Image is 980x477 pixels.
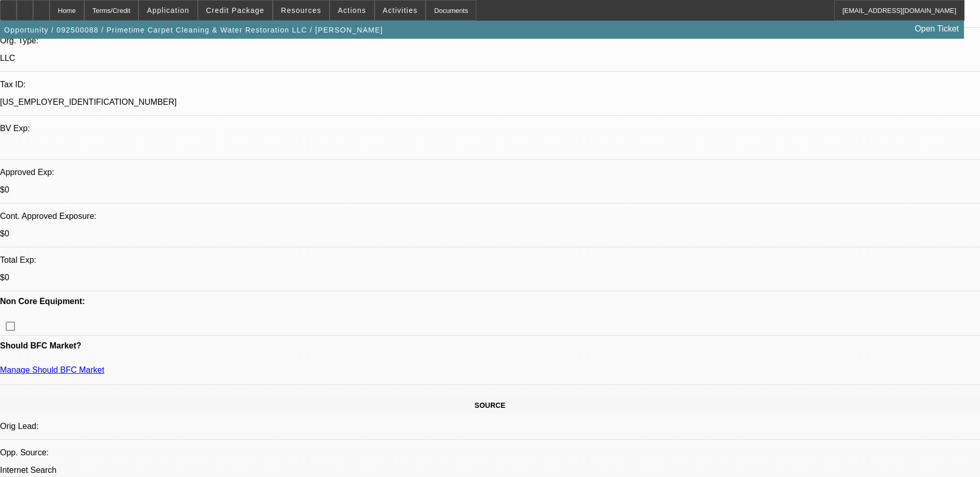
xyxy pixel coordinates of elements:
[147,6,189,14] span: Application
[198,1,272,20] button: Credit Package
[4,26,383,34] span: Opportunity / 092500088 / Primetime Carpet Cleaning & Water Restoration LLC / [PERSON_NAME]
[206,6,265,14] span: Credit Package
[383,6,418,14] span: Activities
[273,1,329,20] button: Resources
[375,1,426,20] button: Activities
[281,6,321,14] span: Resources
[475,401,506,409] span: SOURCE
[330,1,374,20] button: Actions
[139,1,197,20] button: Application
[338,6,366,14] span: Actions
[911,20,963,38] a: Open Ticket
